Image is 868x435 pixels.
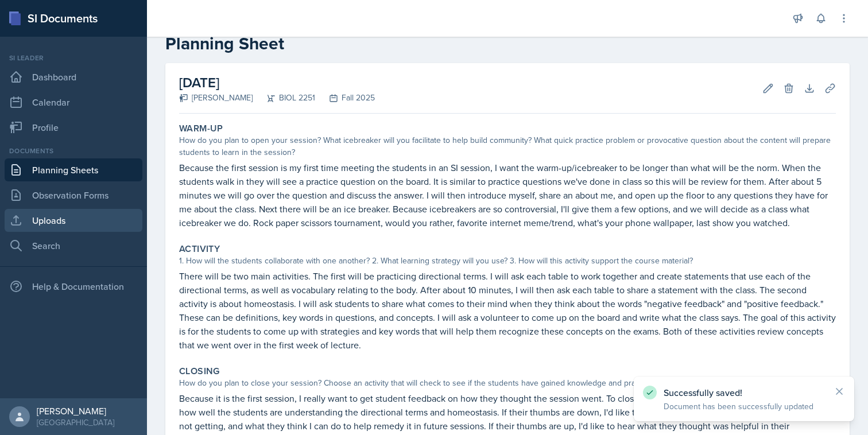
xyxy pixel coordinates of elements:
[179,243,220,255] label: Activity
[179,366,220,377] label: Closing
[5,234,142,257] a: Search
[179,92,253,104] div: [PERSON_NAME]
[5,65,142,88] a: Dashboard
[664,387,824,398] p: Successfully saved!
[5,275,142,298] div: Help & Documentation
[179,377,836,389] div: How do you plan to close your session? Choose an activity that will check to see if the students ...
[179,123,223,134] label: Warm-Up
[37,417,114,428] div: [GEOGRAPHIC_DATA]
[315,92,375,104] div: Fall 2025
[5,184,142,207] a: Observation Forms
[5,53,142,63] div: Si leader
[179,161,836,230] p: Because the first session is my first time meeting the students in an SI session, I want the warm...
[179,72,375,93] h2: [DATE]
[664,401,824,412] p: Document has been successfully updated
[5,146,142,156] div: Documents
[253,92,315,104] div: BIOL 2251
[5,209,142,232] a: Uploads
[5,91,142,114] a: Calendar
[179,255,836,267] div: 1. How will the students collaborate with one another? 2. What learning strategy will you use? 3....
[5,116,142,139] a: Profile
[5,158,142,181] a: Planning Sheets
[179,134,836,158] div: How do you plan to open your session? What icebreaker will you facilitate to help build community...
[37,405,114,417] div: [PERSON_NAME]
[179,269,836,352] p: There will be two main activities. The first will be practicing directional terms. I will ask eac...
[165,33,850,54] h2: Planning Sheet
